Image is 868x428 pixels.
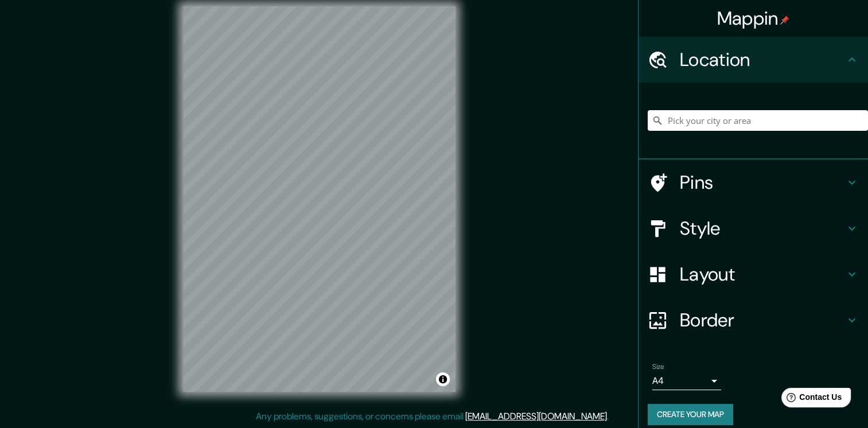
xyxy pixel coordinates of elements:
div: . [610,410,613,423]
div: Border [639,297,868,343]
h4: Mappin [717,7,790,30]
div: Pins [639,159,868,205]
img: pin-icon.png [780,15,789,25]
button: Toggle attribution [436,372,450,386]
div: A4 [652,372,721,390]
div: . [609,410,610,423]
label: Size [652,362,664,372]
iframe: Help widget launcher [766,383,855,415]
h4: Border [680,309,845,332]
h4: Style [680,217,845,240]
div: Layout [639,251,868,297]
a: [EMAIL_ADDRESS][DOMAIN_NAME] [465,410,607,422]
input: Pick your city or area [648,110,868,131]
div: Location [639,37,868,83]
h4: Pins [680,171,845,194]
h4: Layout [680,263,845,286]
h4: Location [680,48,845,71]
div: Style [639,205,868,251]
p: Any problems, suggestions, or concerns please email . [256,410,609,423]
canvas: Map [183,6,456,392]
button: Create your map [648,404,733,425]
